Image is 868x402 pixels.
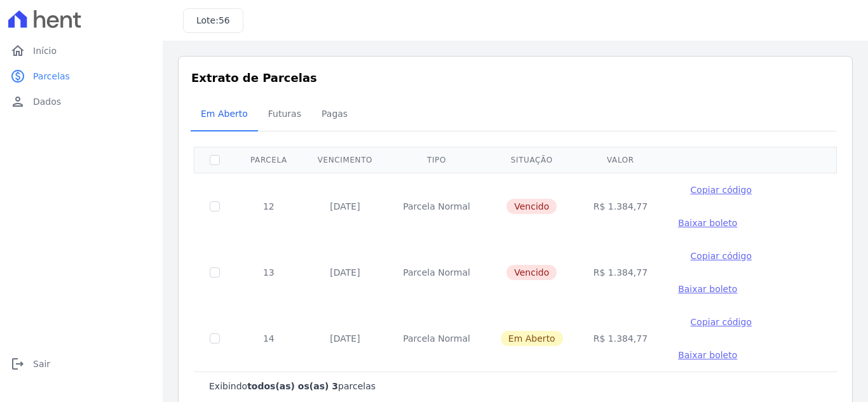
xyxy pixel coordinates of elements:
h3: Lote: [196,14,230,27]
a: Baixar boleto [678,349,737,361]
a: logoutSair [5,351,158,377]
th: Valor [578,147,663,173]
i: paid [10,69,25,84]
th: Vencimento [302,147,388,173]
span: Baixar boleto [678,284,737,294]
span: Copiar código [691,317,752,327]
td: 12 [235,173,302,239]
td: R$ 1.384,77 [578,173,663,239]
a: Em Aberto [191,98,258,131]
a: Baixar boleto [678,283,737,295]
td: R$ 1.384,77 [578,305,663,372]
th: Tipo [388,147,485,173]
i: person [10,94,25,109]
span: Pagas [314,101,355,126]
span: Futuras [261,101,309,126]
td: 13 [235,239,302,305]
td: [DATE] [302,173,388,239]
td: Parcela Normal [388,305,485,372]
span: Sair [33,358,50,370]
td: Parcela Normal [388,239,485,305]
b: todos(as) os(as) 3 [247,381,338,391]
td: 14 [235,305,302,372]
span: Copiar código [691,185,752,195]
td: [DATE] [302,305,388,372]
h3: Extrato de Parcelas [191,69,839,86]
i: logout [10,356,25,372]
span: Em Aberto [193,101,255,126]
span: Em Aberto [501,331,563,346]
a: homeInício [5,38,158,64]
button: Copiar código [678,316,764,328]
span: 56 [219,15,230,25]
th: Situação [485,147,578,173]
span: Vencido [506,199,557,214]
td: Parcela Normal [388,173,485,239]
p: Exibindo parcelas [209,380,376,392]
a: Pagas [311,98,358,131]
a: Futuras [258,98,311,131]
a: paidParcelas [5,64,158,89]
button: Copiar código [678,250,764,262]
span: Copiar código [691,251,752,261]
span: Dados [33,95,61,108]
span: Início [33,44,57,57]
span: Baixar boleto [678,350,737,360]
span: Baixar boleto [678,218,737,228]
button: Copiar código [678,184,764,196]
span: Parcelas [33,70,70,83]
th: Parcela [235,147,302,173]
td: [DATE] [302,239,388,305]
a: personDados [5,89,158,114]
span: Vencido [506,265,557,280]
td: R$ 1.384,77 [578,239,663,305]
a: Baixar boleto [678,217,737,229]
i: home [10,43,25,58]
